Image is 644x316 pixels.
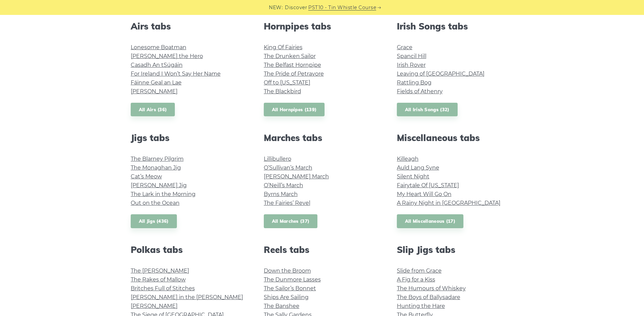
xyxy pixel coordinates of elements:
[264,214,318,228] a: All Marches (37)
[397,133,514,143] h2: Miscellaneous tabs
[397,214,464,228] a: All Miscellaneous (17)
[264,156,291,162] a: Lillibullero
[308,4,376,12] a: PST10 - Tin Whistle Course
[264,182,303,189] a: O’Neill’s March
[131,133,247,143] h2: Jigs tabs
[269,4,283,12] span: NEW:
[264,79,310,86] a: Off to [US_STATE]
[264,133,381,143] h2: Marches tabs
[264,276,321,283] a: The Dunmore Lasses
[131,62,183,68] a: Casadh An tSúgáin
[131,103,175,117] a: All Airs (36)
[397,182,459,189] a: Fairytale Of [US_STATE]
[264,268,311,274] a: Down the Broom
[131,200,180,206] a: Out on the Ocean
[264,44,302,51] a: King Of Fairies
[397,276,435,283] a: A Fig for a Kiss
[397,21,514,32] h2: Irish Songs tabs
[131,303,178,309] a: [PERSON_NAME]
[264,53,316,59] a: The Drunken Sailor
[131,164,181,171] a: The Monaghan Jig
[397,303,445,309] a: Hunting the Hare
[264,62,321,68] a: The Belfast Hornpipe
[131,71,221,77] a: For Ireland I Won’t Say Her Name
[131,244,247,255] h2: Polkas tabs
[264,71,324,77] a: The Pride of Petravore
[264,285,316,292] a: The Sailor’s Bonnet
[131,182,187,189] a: [PERSON_NAME] Jig
[397,62,426,68] a: Irish Rover
[131,285,195,292] a: Britches Full of Stitches
[131,173,162,180] a: Cat’s Meow
[131,44,186,51] a: Lonesome Boatman
[397,200,500,206] a: A Rainy Night in [GEOGRAPHIC_DATA]
[131,21,247,32] h2: Airs tabs
[397,268,442,274] a: Slide from Grace
[397,88,443,95] a: Fields of Athenry
[131,88,178,95] a: [PERSON_NAME]
[264,173,329,180] a: [PERSON_NAME] March
[397,79,431,86] a: Rattling Bog
[131,294,243,300] a: [PERSON_NAME] in the [PERSON_NAME]
[397,191,452,197] a: My Heart Will Go On
[397,164,439,171] a: Auld Lang Syne
[131,268,189,274] a: The [PERSON_NAME]
[264,21,381,32] h2: Hornpipes tabs
[131,214,177,228] a: All Jigs (436)
[131,191,196,197] a: The Lark in the Morning
[397,156,419,162] a: Killeagh
[397,285,466,292] a: The Humours of Whiskey
[264,88,301,95] a: The Blackbird
[397,244,514,255] h2: Slip Jigs tabs
[397,173,429,180] a: Silent Night
[397,71,484,77] a: Leaving of [GEOGRAPHIC_DATA]
[131,53,203,59] a: [PERSON_NAME] the Hero
[285,4,307,12] span: Discover
[264,200,310,206] a: The Fairies’ Revel
[264,244,381,255] h2: Reels tabs
[264,294,309,300] a: Ships Are Sailing
[131,79,182,86] a: Fáinne Geal an Lae
[397,44,412,51] a: Grace
[397,103,458,117] a: All Irish Songs (32)
[264,303,299,309] a: The Banshee
[131,276,186,283] a: The Rakes of Mallow
[397,294,460,300] a: The Boys of Ballysadare
[264,103,325,117] a: All Hornpipes (139)
[264,191,298,197] a: Byrns March
[264,164,312,171] a: O’Sullivan’s March
[131,156,184,162] a: The Blarney Pilgrim
[397,53,426,59] a: Spancil Hill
